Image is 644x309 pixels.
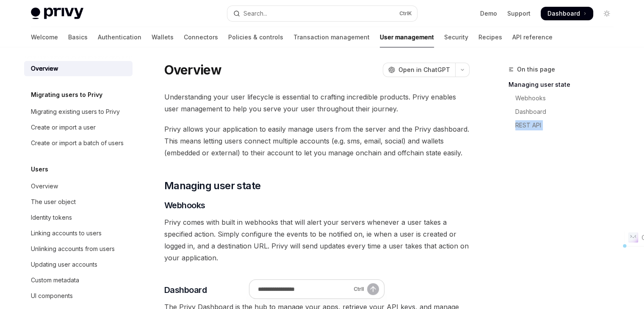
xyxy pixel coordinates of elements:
[31,212,72,223] div: Identity tokens
[31,138,124,148] div: Create or import a batch of users
[31,8,83,19] img: light logo
[184,27,218,47] a: Connectors
[24,61,133,76] a: Overview
[24,241,133,257] a: Unlinking accounts from users
[398,66,450,74] span: Open in ChatGPT
[164,91,470,115] span: Understanding your user lifecycle is essential to crafting incredible products. Privy enables use...
[31,228,102,238] div: Linking accounts to users
[31,27,58,47] a: Welcome
[31,90,102,100] h5: Migrating users to Privy
[380,27,434,47] a: User management
[31,107,120,117] div: Migrating existing users to Privy
[164,123,470,159] span: Privy allows your application to easily manage users from the server and the Privy dashboard. Thi...
[31,197,76,207] div: The user object
[383,63,455,77] button: Open in ChatGPT
[258,280,350,298] input: Ask a question...
[24,257,133,272] a: Updating user accounts
[547,9,580,18] span: Dashboard
[367,283,379,295] button: Send message
[31,291,73,301] div: UI components
[541,7,593,20] a: Dashboard
[164,216,470,264] span: Privy comes with built in webhooks that will alert your servers whenever a user takes a specified...
[600,7,614,20] button: Toggle dark mode
[24,120,133,135] a: Create or import a user
[31,259,97,270] div: Updating user accounts
[24,226,133,241] a: Linking accounts to users
[480,9,497,18] a: Demo
[24,135,133,151] a: Create or import a batch of users
[152,27,174,47] a: Wallets
[24,179,133,194] a: Overview
[509,91,620,105] a: Webhooks
[24,210,133,225] a: Identity tokens
[509,78,620,91] a: Managing user state
[24,273,133,288] a: Custom metadata
[31,63,58,74] div: Overview
[31,181,58,191] div: Overview
[31,275,79,285] div: Custom metadata
[227,6,417,21] button: Open search
[507,9,531,18] a: Support
[509,119,620,132] a: REST API
[31,122,96,132] div: Create or import a user
[31,164,48,174] h5: Users
[228,27,283,47] a: Policies & controls
[293,27,370,47] a: Transaction management
[98,27,141,47] a: Authentication
[24,194,133,210] a: The user object
[24,288,133,303] a: UI components
[164,62,221,77] h1: Overview
[24,104,133,119] a: Migrating existing users to Privy
[512,27,553,47] a: API reference
[444,27,468,47] a: Security
[509,105,620,119] a: Dashboard
[164,199,205,211] span: Webhooks
[68,27,88,47] a: Basics
[399,10,412,17] span: Ctrl K
[243,8,267,19] div: Search...
[31,244,115,254] div: Unlinking accounts from users
[164,179,261,193] span: Managing user state
[517,64,555,74] span: On this page
[478,27,502,47] a: Recipes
